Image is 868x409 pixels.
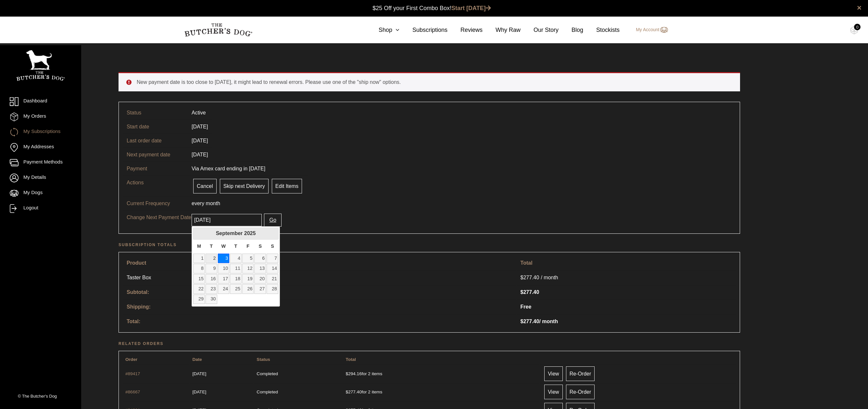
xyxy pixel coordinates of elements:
a: Reviews [447,26,483,34]
a: My Addresses [10,143,71,152]
li: New payment date is too close to [DATE], it might lead to renewal errors. Please use one of the "... [137,78,730,86]
p: Current Frequency [127,200,192,207]
a: My Orders [10,112,71,121]
a: 11 [230,264,242,273]
span: $ [346,371,348,376]
a: 25 [230,284,242,294]
td: Next payment date [123,148,188,162]
span: Next [270,231,275,236]
a: 18 [230,274,242,284]
a: 29 [193,295,205,304]
a: 1 [193,254,205,263]
span: Friday [246,244,249,249]
span: Saturday [258,244,262,249]
a: My Details [10,174,71,182]
td: / month [517,314,736,328]
a: 7 [267,254,278,263]
a: 12 [242,264,254,273]
td: Completed [254,365,342,382]
span: every [192,201,204,206]
a: 4 [230,254,242,263]
a: 23 [206,284,217,294]
span: $ [521,289,523,295]
a: Why Raw [483,26,521,34]
a: 19 [242,274,254,284]
a: Next [268,229,278,238]
a: Stockists [583,26,620,34]
span: 2025 [244,231,256,236]
a: 20 [254,274,266,284]
span: Sunday [271,244,274,249]
a: 9 [206,264,217,273]
img: TBD_Cart-Empty.png [850,26,858,34]
a: Start [DATE] [451,5,491,11]
a: 21 [267,274,278,284]
a: My Account [629,26,668,34]
span: $ [521,319,523,324]
span: 277.40 [521,319,539,324]
a: 10 [218,264,230,273]
span: 277.40 [521,274,541,282]
a: My Dogs [10,189,71,198]
a: Taster Box [127,274,192,282]
span: Status [257,357,270,362]
a: My Subscriptions [10,128,71,137]
a: 3 [218,254,230,263]
th: Total [517,256,736,270]
div: 0 [854,24,861,30]
a: Previous [194,229,203,238]
span: 277.40 [346,389,362,394]
td: Payment [123,162,188,176]
a: View [544,366,562,381]
a: 27 [254,284,266,294]
h2: Related orders [119,340,740,347]
span: month [206,201,220,206]
a: 5 [242,254,254,263]
a: 15 [193,274,205,284]
a: Blog [559,26,583,34]
p: Change Next Payment Date [127,214,192,221]
td: / month [517,270,736,284]
span: Total [346,357,356,362]
a: 22 [193,284,205,294]
time: 1747977962 [192,389,206,394]
a: 24 [218,284,230,294]
a: 30 [206,295,217,304]
td: Free [517,300,736,314]
h2: Subscription totals [119,242,740,248]
td: Start date [123,120,188,134]
a: Logout [10,204,71,213]
td: Status [123,106,188,120]
td: Last order date [123,134,188,148]
a: Edit Items [272,179,302,193]
img: TBD_Portrait_Logo_White.png [16,50,65,81]
span: Order [125,357,137,362]
a: 28 [267,284,278,294]
a: Re-Order [566,366,595,381]
a: 8 [193,264,205,273]
a: 2 [206,254,217,263]
th: Shipping: [123,300,516,314]
td: for 2 items [343,383,540,401]
span: $ [346,389,348,394]
a: 26 [242,284,254,294]
a: Payment Methods [10,158,71,167]
time: 1752742024 [192,371,206,376]
th: Subtotal: [123,285,516,299]
td: Actions [123,176,188,196]
span: Previous [196,231,201,236]
td: [DATE] [188,134,212,148]
a: View [544,385,562,399]
th: Total: [123,314,516,328]
a: Re-Order [566,385,595,399]
span: Monday [197,244,201,249]
span: Via Amex card ending in [DATE] [192,166,265,171]
span: $ [521,275,523,280]
td: [DATE] [188,120,212,134]
a: View order number 86667 [125,389,140,394]
td: Active [188,106,210,120]
a: close [857,4,862,12]
td: for 2 items [343,365,540,382]
a: 13 [254,264,266,273]
a: Cancel [193,179,217,193]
